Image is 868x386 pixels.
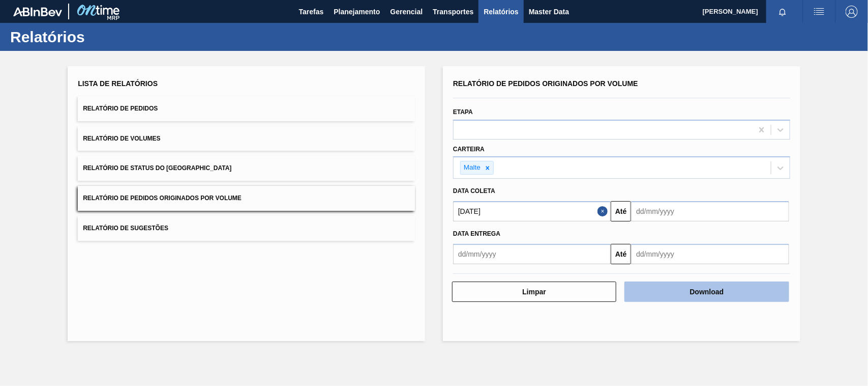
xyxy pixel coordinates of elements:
span: Lista de Relatórios [78,79,158,88]
button: Até [611,244,631,264]
button: Relatório de Sugestões [78,216,415,241]
span: Relatório de Pedidos Originados por Volume [83,195,242,202]
button: Relatório de Status do [GEOGRAPHIC_DATA] [78,156,415,181]
span: Gerencial [391,6,423,18]
button: Notificações [766,5,799,19]
span: Relatório de Status do [GEOGRAPHIC_DATA] [83,164,231,172]
img: userActions [813,6,825,18]
button: Close [597,201,611,222]
span: Tarefas [299,6,324,18]
button: Relatório de Pedidos [78,96,415,121]
span: Master Data [529,6,569,18]
input: dd/mm/yyyy [631,201,789,222]
span: Transportes [433,6,473,18]
img: TNhmsLtSVTkK8tSr43FrP2fwEKptu5GPRR3wAAAABJRU5ErkJggg== [13,7,62,16]
span: Relatório de Pedidos [83,105,158,112]
input: dd/mm/yyyy [453,244,611,264]
span: Data entrega [453,230,500,237]
div: Malte [461,161,482,174]
label: Etapa [453,108,473,116]
h1: Relatórios [10,31,191,43]
img: Logout [846,6,858,18]
input: dd/mm/yyyy [453,201,611,222]
button: Download [624,282,789,302]
button: Relatório de Pedidos Originados por Volume [78,186,415,211]
span: Planejamento [334,6,380,18]
span: Relatório de Volumes [83,135,160,142]
span: Relatório de Pedidos Originados por Volume [453,79,638,88]
button: Relatório de Volumes [78,126,415,151]
button: Até [611,201,631,222]
button: Limpar [452,282,616,302]
span: Relatório de Sugestões [83,225,168,232]
span: Relatórios [484,6,518,18]
label: Carteira [453,146,485,153]
span: Data coleta [453,187,495,195]
input: dd/mm/yyyy [631,244,789,264]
